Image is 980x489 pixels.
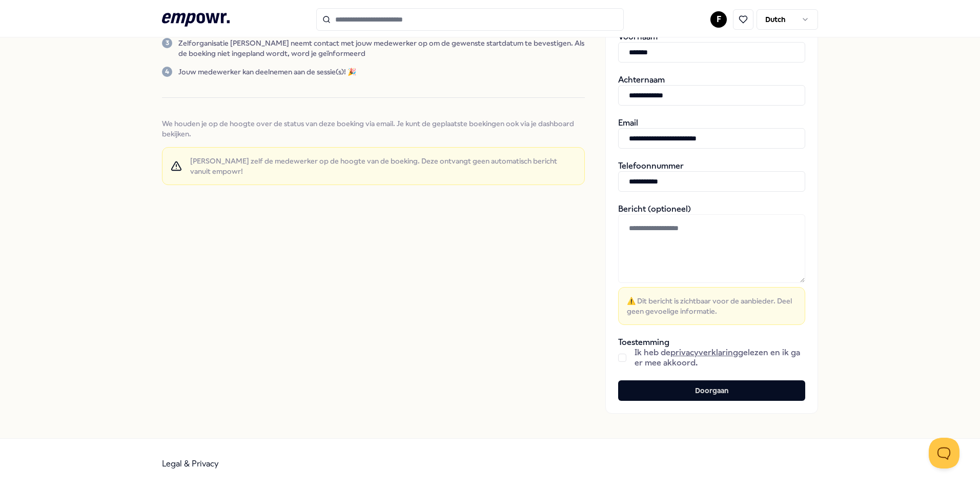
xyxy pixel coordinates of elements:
[618,118,805,149] div: Email
[670,348,738,357] a: privacyverklaring
[178,38,585,58] p: Zelforganisatie [PERSON_NAME] neemt contact met jouw medewerker op om de gewenste startdatum te b...
[162,118,585,139] span: We houden je op de hoogte over de status van deze boeking via email. Je kunt de geplaatste boekin...
[618,75,805,106] div: Achternaam
[618,32,805,63] div: Voornaam
[618,204,805,325] div: Bericht (optioneel)
[618,337,805,368] div: Toestemming
[618,380,805,401] button: Doorgaan
[162,67,172,77] div: 4
[162,38,172,48] div: 3
[710,11,727,28] button: F
[929,438,959,468] iframe: Help Scout Beacon - Open
[627,296,797,316] span: ⚠️ Dit bericht is zichtbaar voor de aanbieder. Deel geen gevoelige informatie.
[635,348,805,368] span: Ik heb de gelezen en ik ga er mee akkoord.
[162,459,219,468] a: Legal & Privacy
[178,67,356,77] p: Jouw medewerker kan deelnemen aan de sessie(s)! 🎉
[190,156,576,176] span: [PERSON_NAME] zelf de medewerker op de hoogte van de boeking. Deze ontvangt geen automatisch beri...
[618,161,805,192] div: Telefoonnummer
[316,8,624,31] input: Search for products, categories or subcategories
